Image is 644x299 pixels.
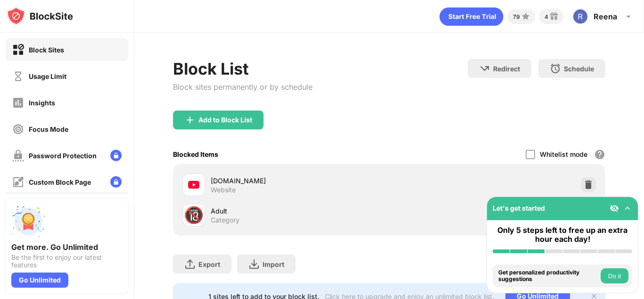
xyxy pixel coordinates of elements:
[12,176,24,188] img: customize-block-page-off.svg
[263,260,284,268] div: Import
[184,205,204,225] div: 🔞
[211,216,239,224] div: Category
[493,226,632,244] div: Only 5 steps left to free up an extra hour each day!
[29,72,66,80] div: Usage Limit
[11,254,123,269] div: Be the first to enjoy our latest features
[498,269,598,283] div: Get personalized productivity suggestions
[11,205,45,239] img: push-unlimited.svg
[29,99,55,107] div: Insights
[564,65,594,73] div: Schedule
[601,268,628,283] button: Do it
[7,7,73,26] img: logo-blocksite.svg
[573,9,588,24] img: ACg8ocKScGUBzPT8Hn2B2myo7aBSSVm0yWWbLrVyHCTK_S2_eJXkvg=s96-c
[29,178,91,186] div: Custom Block Page
[540,150,587,158] div: Whitelist mode
[520,11,531,22] img: points-small.svg
[439,7,504,26] div: animation
[173,82,313,92] div: Block sites permanently or by schedule
[623,204,632,213] img: omni-setup-toggle.svg
[545,13,548,20] div: 4
[173,150,218,158] div: Blocked Items
[594,12,617,21] div: Reena
[211,176,389,186] div: [DOMAIN_NAME]
[198,260,220,268] div: Export
[110,150,122,161] img: lock-menu.svg
[12,150,24,162] img: password-protection-off.svg
[12,123,24,135] img: focus-off.svg
[173,59,313,78] div: Block List
[211,206,389,216] div: Adult
[110,176,122,188] img: lock-menu.svg
[211,186,236,194] div: Website
[29,152,97,160] div: Password Protection
[12,70,24,82] img: time-usage-off.svg
[29,46,64,54] div: Block Sites
[188,179,199,190] img: favicons
[12,44,24,56] img: block-on.svg
[493,204,545,212] div: Let's get started
[548,11,560,22] img: reward-small.svg
[29,125,68,133] div: Focus Mode
[198,116,252,124] div: Add to Block List
[11,242,123,252] div: Get more. Go Unlimited
[610,204,619,213] img: eye-not-visible.svg
[11,273,68,288] div: Go Unlimited
[513,13,520,20] div: 79
[12,97,24,109] img: insights-off.svg
[493,65,520,73] div: Redirect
